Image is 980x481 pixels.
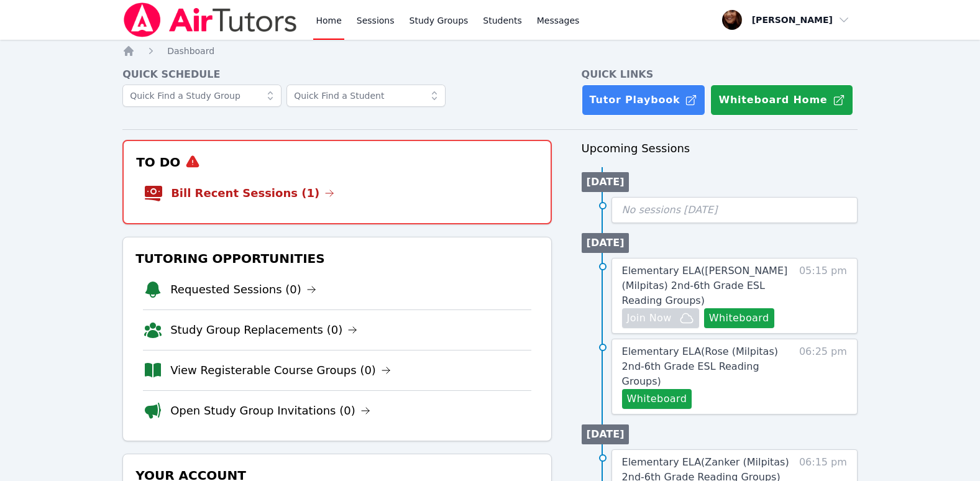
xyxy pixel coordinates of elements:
[537,14,580,27] span: Messages
[622,204,718,216] span: No sessions [DATE]
[171,185,334,202] a: Bill Recent Sessions (1)
[167,45,214,57] a: Dashboard
[799,263,847,328] span: 05:15 pm
[582,85,706,116] a: Tutor Playbook
[122,85,282,107] input: Quick Find a Study Group
[133,247,541,270] h3: Tutoring Opportunities
[582,67,858,82] h4: Quick Links
[622,308,699,328] button: Join Now
[627,311,672,326] span: Join Now
[134,151,540,173] h3: To Do
[622,263,791,308] a: Elementary ELA([PERSON_NAME] (Milpitas) 2nd-6th Grade ESL Reading Groups)
[170,362,391,379] a: View Registerable Course Groups (0)
[799,344,847,409] span: 06:25 pm
[622,265,788,306] span: Elementary ELA ( [PERSON_NAME] (Milpitas) 2nd-6th Grade ESL Reading Groups )
[122,2,298,37] img: Air Tutors
[582,140,858,157] h3: Upcoming Sessions
[286,85,446,107] input: Quick Find a Student
[582,172,630,192] li: [DATE]
[582,233,630,253] li: [DATE]
[622,346,778,387] span: Elementary ELA ( Rose (Milpitas) 2nd-6th Grade ESL Reading Groups )
[170,281,316,298] a: Requested Sessions (0)
[170,402,370,419] a: Open Study Group Invitations (0)
[582,424,630,444] li: [DATE]
[122,67,551,82] h4: Quick Schedule
[622,344,791,389] a: Elementary ELA(Rose (Milpitas) 2nd-6th Grade ESL Reading Groups)
[710,85,853,116] button: Whiteboard Home
[167,46,214,56] span: Dashboard
[122,45,858,57] nav: Breadcrumb
[170,321,357,339] a: Study Group Replacements (0)
[704,308,774,328] button: Whiteboard
[622,389,692,409] button: Whiteboard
